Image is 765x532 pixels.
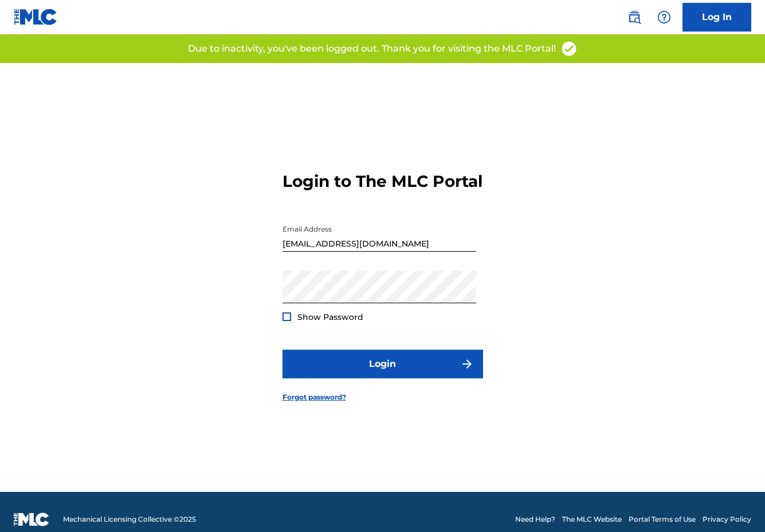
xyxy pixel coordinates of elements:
[283,350,483,378] button: Login
[629,514,696,525] a: Portal Terms of Use
[562,514,622,525] a: The MLC Website
[682,3,751,32] a: Log In
[297,312,363,322] span: Show Password
[188,42,556,56] p: Due to inactivity, you've been logged out. Thank you for visiting the MLC Portal!
[14,9,58,25] img: MLC Logo
[283,392,346,402] a: Forgot password?
[515,514,555,525] a: Need Help?
[460,357,474,371] img: f7272a7cc735f4ea7f67.svg
[627,10,641,24] img: search
[14,513,49,526] img: logo
[63,514,196,525] span: Mechanical Licensing Collective © 2025
[657,10,671,24] img: help
[623,6,646,29] a: Public Search
[560,40,578,57] img: access
[283,171,482,191] h3: Login to The MLC Portal
[703,514,751,525] a: Privacy Policy
[653,6,676,29] div: Help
